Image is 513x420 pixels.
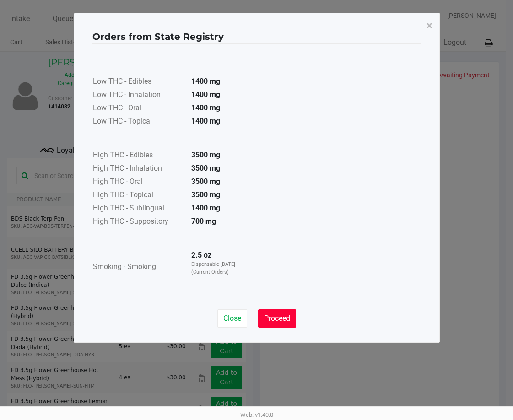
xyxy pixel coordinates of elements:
h4: Orders from State Registry [92,30,224,43]
strong: 1400 mg [191,204,220,212]
td: High THC - Oral [92,176,184,189]
td: High THC - Suppository [92,215,184,229]
strong: 3500 mg [191,190,220,199]
strong: 3500 mg [191,164,220,172]
td: High THC - Inhalation [92,162,184,176]
strong: 1400 mg [191,117,220,125]
td: Smoking - Smoking [92,249,184,285]
td: High THC - Sublingual [92,202,184,215]
strong: 1400 mg [191,77,220,86]
p: Dispensable [DATE] (Current Orders) [191,261,241,276]
strong: 1400 mg [191,90,220,99]
span: Web: v1.40.0 [240,411,273,418]
td: High THC - Topical [92,189,184,202]
strong: 1400 mg [191,103,220,112]
button: Proceed [258,309,296,328]
td: Low THC - Edibles [92,75,184,89]
button: Close [217,309,247,328]
strong: 2.5 oz [191,251,211,259]
span: Close [223,314,241,323]
span: Proceed [264,314,290,323]
strong: 700 mg [191,217,216,226]
td: Low THC - Oral [92,102,184,115]
td: Low THC - Topical [92,115,184,129]
td: Low THC - Inhalation [92,89,184,102]
strong: 3500 mg [191,151,220,159]
span: × [427,19,432,32]
strong: 3500 mg [191,177,220,186]
button: Close [419,13,440,38]
td: High THC - Edibles [92,149,184,162]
